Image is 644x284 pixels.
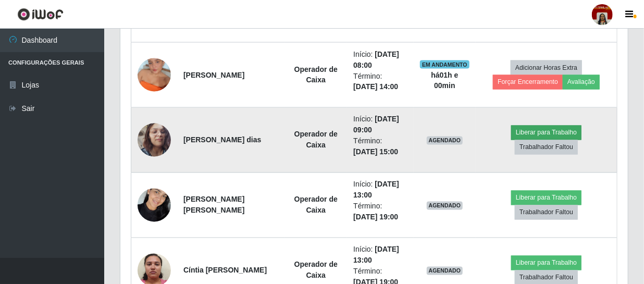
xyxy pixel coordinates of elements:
button: Adicionar Horas Extra [511,60,582,75]
strong: Operador de Caixa [294,65,338,84]
li: Início: [353,114,407,136]
strong: Cíntia [PERSON_NAME] [183,266,267,275]
strong: [PERSON_NAME] dias [183,136,261,144]
time: [DATE] 08:00 [353,50,399,69]
strong: [PERSON_NAME] [PERSON_NAME] [183,195,244,215]
img: 1741914995859.jpeg [138,110,171,170]
span: AGENDADO [427,202,463,210]
time: [DATE] 09:00 [353,115,399,134]
button: Liberar para Trabalho [511,256,581,270]
span: AGENDADO [427,137,463,145]
span: EM ANDAMENTO [420,60,469,69]
li: Início: [353,49,407,71]
button: Trabalhador Faltou [515,205,578,220]
button: Forçar Encerramento [493,75,563,90]
li: Término: [353,136,407,158]
time: [DATE] 13:00 [353,180,399,200]
button: Avaliação [563,75,600,90]
strong: Operador de Caixa [294,261,338,280]
time: [DATE] 15:00 [353,148,398,156]
time: [DATE] 19:00 [353,213,398,221]
img: 1736860936757.jpeg [138,183,171,227]
strong: Operador de Caixa [294,195,338,215]
li: Término: [353,201,407,223]
strong: Operador de Caixa [294,130,338,150]
strong: há 01 h e 00 min [431,71,458,90]
img: CoreUI Logo [17,8,64,21]
time: [DATE] 14:00 [353,83,398,91]
button: Liberar para Trabalho [511,191,581,205]
li: Início: [353,179,407,201]
img: 1752205502080.jpeg [138,45,171,105]
time: [DATE] 13:00 [353,245,399,265]
li: Início: [353,244,407,266]
button: Trabalhador Faltou [515,140,578,155]
strong: [PERSON_NAME] [183,71,244,79]
button: Liberar para Trabalho [511,126,581,140]
li: Término: [353,71,407,93]
span: AGENDADO [427,267,463,275]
